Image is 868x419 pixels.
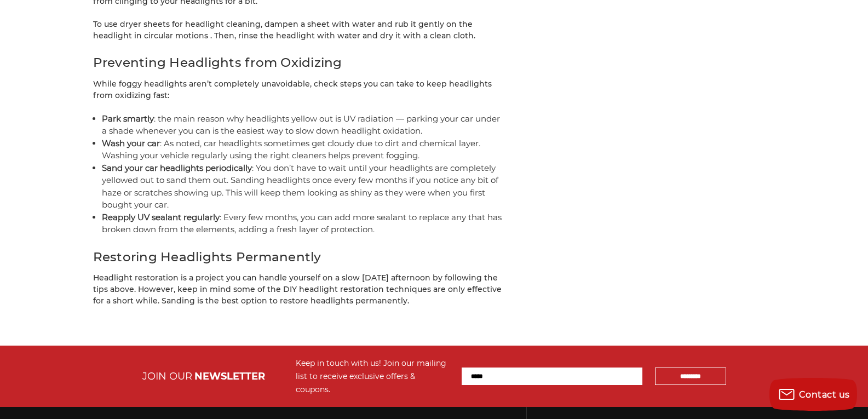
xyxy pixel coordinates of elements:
button: Contact us [769,378,857,411]
p: While foggy headlights aren’t completely unavoidable, check steps you can take to keep headlights... [93,78,504,101]
span: NEWSLETTER [194,370,265,382]
h2: Restoring Headlights Permanently [93,248,504,267]
p: To use dryer sheets for headlight cleaning, dampen a sheet with water and rub it gently on the he... [93,19,504,42]
li: : the main reason why headlights yellow out is UV radiation — parking your car under a shade when... [102,113,504,137]
span: JOIN OUR [142,370,192,382]
h2: Preventing Headlights from Oxidizing [93,53,504,72]
span: Contact us [799,389,850,400]
div: Keep in touch with us! Join our mailing list to receive exclusive offers & coupons. [296,357,451,396]
li: : You don’t have to wait until your headlights are completely yellowed out to sand them out. Sand... [102,162,504,211]
strong: Wash your car [102,138,160,148]
li: : As noted, car headlights sometimes get cloudy due to dirt and chemical layer. Washing your vehi... [102,137,504,162]
strong: Park smartly [102,113,154,124]
p: Headlight restoration is a project you can handle yourself on a slow [DATE] afternoon by followin... [93,272,504,307]
strong: Reapply UV sealant regularly [102,212,220,222]
li: : Every few months, you can add more sealant to replace any that has broken down from the element... [102,211,504,236]
strong: Sand your car headlights periodically [102,163,252,173]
